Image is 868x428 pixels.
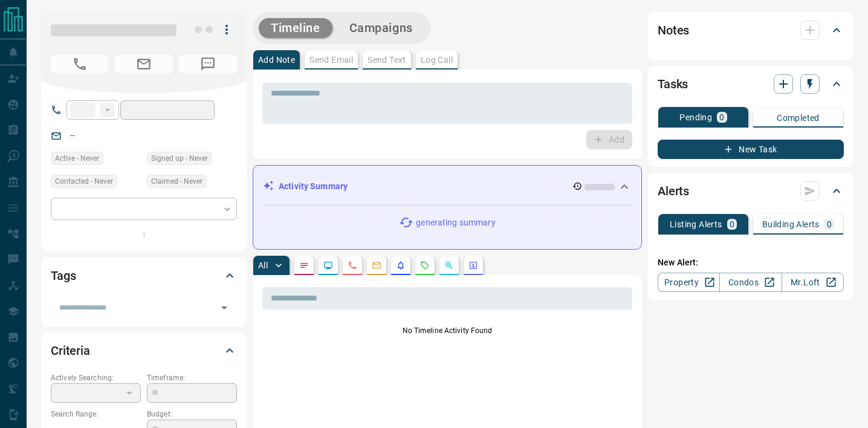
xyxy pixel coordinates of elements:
div: Alerts [658,177,844,206]
p: Pending [679,113,712,122]
a: Property [658,273,720,292]
h2: Tasks [658,74,688,94]
span: Claimed - Never [151,175,202,187]
span: No Number [51,54,109,74]
a: Condos [719,273,782,292]
svg: Calls [348,261,357,270]
h2: Criteria [51,341,90,360]
svg: Notes [299,261,309,270]
span: Signed up - Never [151,152,208,164]
p: Budget: [147,409,237,420]
span: Active - Never [55,152,99,164]
a: Mr.Loft [782,273,844,292]
h2: Tags [51,266,76,285]
button: Open [216,299,233,316]
p: No Timeline Activity Found [262,325,632,336]
h2: Notes [658,21,689,40]
svg: Agent Actions [468,261,478,270]
button: Campaigns [337,18,425,38]
div: Tasks [658,70,844,99]
p: Search Range: [51,409,141,420]
p: generating summary [416,216,495,229]
span: No Email [115,54,173,74]
svg: Emails [372,261,381,270]
span: Contacted - Never [55,175,113,187]
p: New Alert: [658,256,844,269]
div: Criteria [51,336,237,365]
button: Timeline [259,18,332,38]
p: 0 [827,220,832,229]
svg: Listing Alerts [396,261,406,270]
p: Timeframe: [147,372,237,383]
p: All [258,261,268,270]
h2: Alerts [658,181,689,201]
p: Activity Summary [279,180,348,193]
svg: Opportunities [444,261,454,270]
div: Notes [658,16,844,45]
a: -- [70,131,75,140]
p: Completed [777,114,820,122]
p: Listing Alerts [670,220,722,229]
div: Activity Summary [263,175,632,198]
svg: Requests [420,261,430,270]
span: No Number [179,54,237,74]
button: New Task [658,140,844,159]
p: Add Note [258,56,295,64]
p: 0 [730,220,734,229]
p: Building Alerts [762,220,820,229]
svg: Lead Browsing Activity [323,261,333,270]
p: 0 [719,113,724,122]
p: Actively Searching: [51,372,141,383]
div: Tags [51,261,237,290]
